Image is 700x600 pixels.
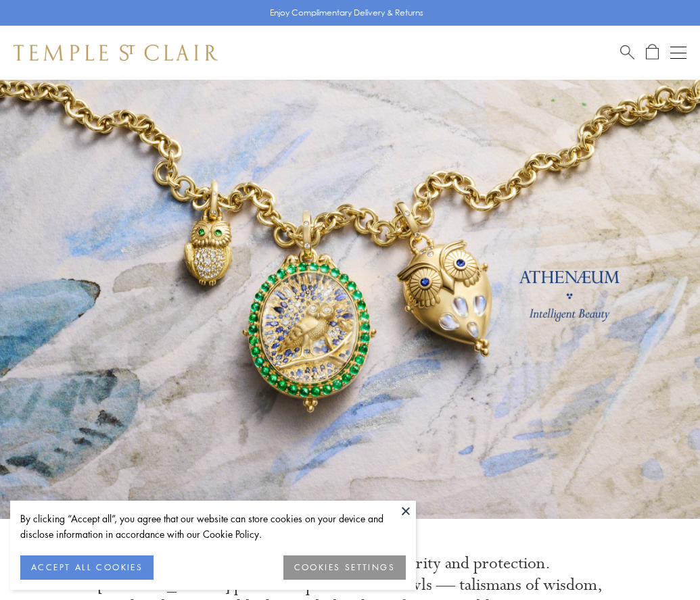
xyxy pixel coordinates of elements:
[670,45,686,61] button: Open navigation
[283,555,406,580] button: COOKIES SETTINGS
[20,511,406,542] div: By clicking “Accept all”, you agree that our website can store cookies on your device and disclos...
[620,44,634,61] a: Search
[14,45,218,61] img: Temple St. Clair
[270,6,423,20] p: Enjoy Complimentary Delivery & Returns
[20,555,154,580] button: ACCEPT ALL COOKIES
[646,44,659,61] a: Open Shopping Bag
